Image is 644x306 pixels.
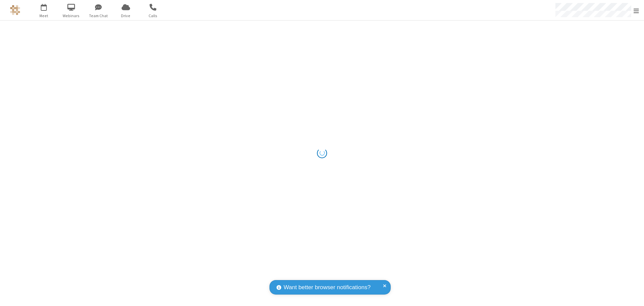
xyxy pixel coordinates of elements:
[59,13,84,19] span: Webinars
[113,13,138,19] span: Drive
[10,5,20,15] img: QA Selenium DO NOT DELETE OR CHANGE
[31,13,57,19] span: Meet
[86,13,111,19] span: Team Chat
[140,13,166,19] span: Calls
[284,283,371,292] span: Want better browser notifications?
